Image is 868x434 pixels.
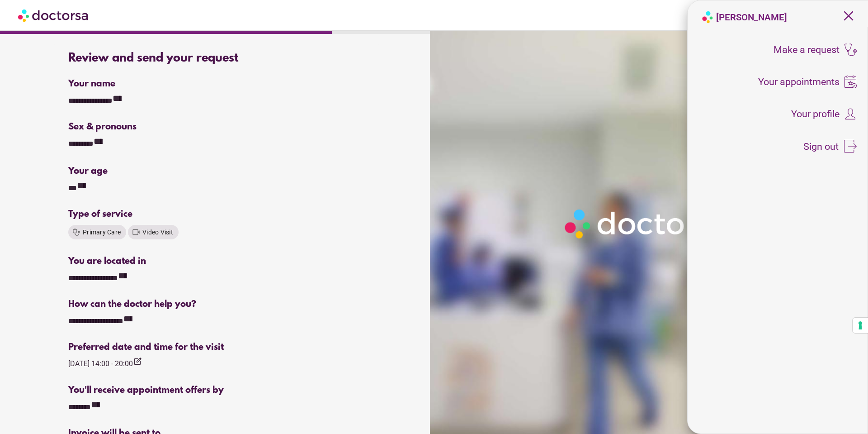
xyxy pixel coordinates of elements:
[774,45,840,55] span: Make a request
[840,7,857,24] span: close
[68,299,365,310] div: How can the doctor help you?
[68,79,365,89] div: Your name
[18,5,90,25] img: Doctorsa.com
[844,76,857,88] img: icons8-booking-100.png
[791,109,840,119] span: Your profile
[844,43,857,56] img: icons8-stethoscope-100.png
[803,142,839,152] span: Sign out
[560,205,734,243] img: Logo-Doctorsa-trans-White-partial-flat.png
[68,166,215,176] div: Your age
[844,140,857,153] img: icons8-sign-out-50.png
[133,357,142,366] i: edit_square
[132,228,141,237] i: videocam
[142,229,173,236] span: Video Visit
[853,318,868,333] button: Your consent preferences for tracking technologies
[716,12,787,23] strong: [PERSON_NAME]
[68,209,365,219] div: Type of service
[68,342,365,353] div: Preferred date and time for the visit
[68,122,365,132] div: Sex & pronouns
[83,229,121,236] span: Primary Care
[68,385,365,396] div: You'll receive appointment offers by
[68,256,365,267] div: You are located in
[68,52,365,65] div: Review and send your request
[844,108,857,120] img: icons8-customer-100.png
[701,11,714,24] img: logo-doctorsa-baloon.png
[72,228,81,237] i: stethoscope
[68,357,142,369] div: [DATE] 14:00 - 20:00
[758,77,840,87] span: Your appointments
